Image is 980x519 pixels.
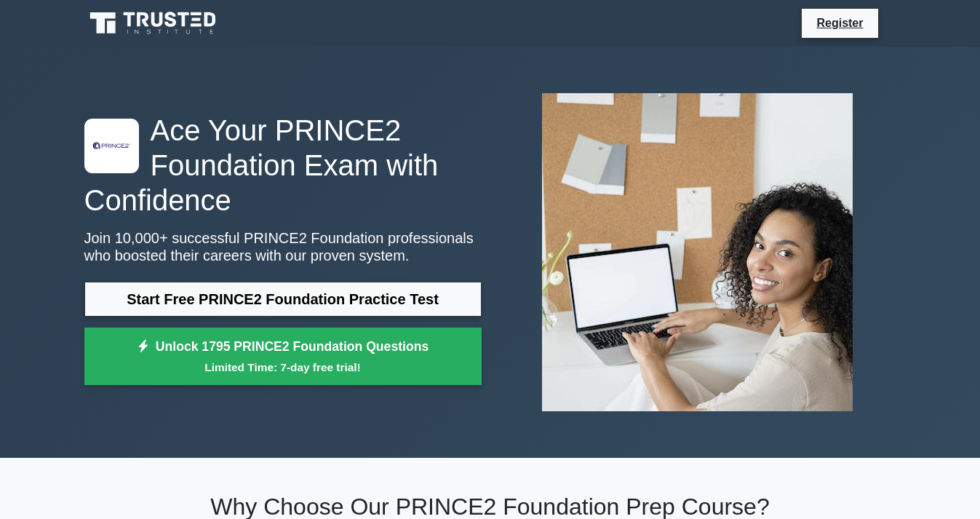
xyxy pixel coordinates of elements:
a: Unlock 1795 PRINCE2 Foundation QuestionsLimited Time: 7-day free trial! [84,328,482,386]
a: Register [808,14,872,32]
h1: Ace Your PRINCE2 Foundation Exam with Confidence [84,113,482,218]
small: Limited Time: 7-day free trial! [103,359,463,376]
a: Start Free PRINCE2 Foundation Practice Test [84,282,482,317]
p: Join 10,000+ successful PRINCE2 Foundation professionals who boosted their careers with our prove... [84,229,482,264]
